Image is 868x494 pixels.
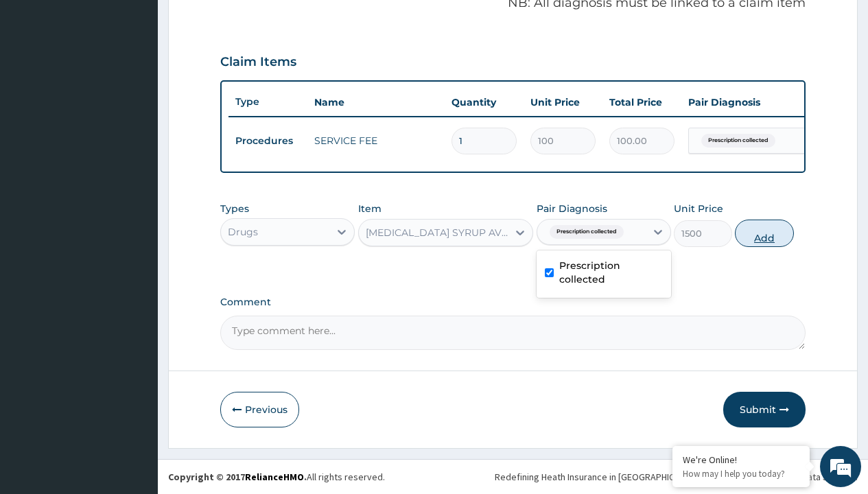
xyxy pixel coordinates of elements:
[71,77,231,95] div: Chat with us now
[228,128,307,154] td: Procedures
[220,55,296,70] h3: Claim Items
[683,468,799,480] p: How may I help you today?
[683,454,799,466] div: We're Online!
[220,203,249,215] label: Types
[681,89,832,116] th: Pair Diagnosis
[80,155,189,294] span: We're online!
[550,225,624,239] span: Prescription collected
[220,392,299,427] button: Previous
[158,459,868,494] footer: All rights reserved.
[225,7,258,40] div: Minimize live chat window
[228,89,307,115] th: Type
[602,89,681,116] th: Total Price
[307,127,445,154] td: SERVICE FEE
[358,202,382,215] label: Item
[723,392,806,427] button: Submit
[366,226,510,239] div: [MEDICAL_DATA] SYRUP AVIPOL/[PERSON_NAME]
[245,471,304,483] a: RelianceHMO
[220,296,806,308] label: Comment
[495,470,858,484] div: Redefining Heath Insurance in [GEOGRAPHIC_DATA] using Telemedicine and Data Science!
[701,134,775,148] span: Prescription collected
[674,202,723,215] label: Unit Price
[559,259,663,286] label: Prescription collected
[307,89,445,116] th: Name
[445,89,524,116] th: Quantity
[228,225,258,239] div: Drugs
[524,89,602,116] th: Unit Price
[7,340,261,388] textarea: Type your message and hit 'Enter'
[537,202,607,215] label: Pair Diagnosis
[735,220,793,247] button: Add
[25,69,56,103] img: d_794563401_company_1708531726252_794563401
[168,471,307,483] strong: Copyright © 2017 .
